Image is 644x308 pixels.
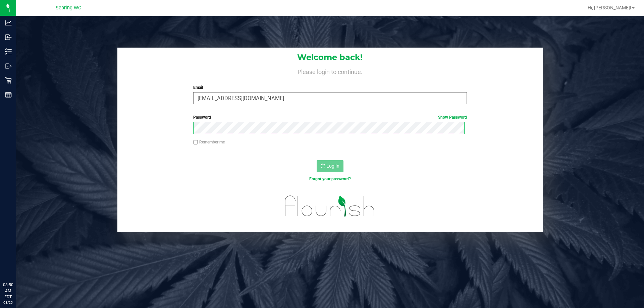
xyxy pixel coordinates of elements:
[5,63,12,69] inline-svg: Outbound
[317,160,343,172] button: Log In
[3,282,13,300] p: 08:50 AM EDT
[5,19,12,26] inline-svg: Analytics
[5,91,12,98] inline-svg: Reports
[438,115,467,120] a: Show Password
[5,34,12,41] inline-svg: Inbound
[193,140,198,145] input: Remember me
[193,84,467,90] label: Email
[326,163,339,169] span: Log In
[193,115,211,120] span: Password
[117,53,543,62] h1: Welcome back!
[588,5,631,10] span: Hi, [PERSON_NAME]!
[117,67,543,75] h4: Please login to continue.
[309,177,351,181] a: Forgot your password?
[56,5,81,11] span: Sebring WC
[193,139,225,145] label: Remember me
[3,300,13,305] p: 08/25
[5,77,12,84] inline-svg: Retail
[5,48,12,55] inline-svg: Inventory
[277,189,383,223] img: flourish_logo.svg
